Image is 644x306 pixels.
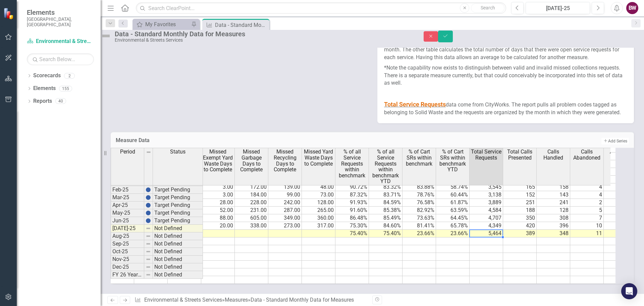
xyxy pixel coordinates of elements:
[146,210,151,216] img: BgCOk07PiH71IgAAAABJRU5ErkJggg==
[235,222,268,230] td: 338.00
[236,149,267,172] span: Missed Garbage Days to Complete
[621,283,637,299] div: Open Intercom Messenger
[471,149,501,161] span: Total Service Requests
[335,191,369,199] td: 87.32%
[115,38,410,43] div: Environmental & Streets Services
[570,183,604,191] td: 4
[153,256,203,263] td: Not Defined
[268,183,302,191] td: 139.00
[436,207,470,214] td: 63.59%
[201,191,235,199] td: 3.00
[537,191,570,199] td: 143
[402,191,436,199] td: 78.76%
[33,72,61,80] a: Scorecards
[481,5,495,10] span: Search
[136,2,506,14] input: Search ClearPoint...
[470,207,503,214] td: 4,584
[471,3,504,13] button: Search
[402,183,436,191] td: 83.88%
[146,272,151,277] img: 8DAGhfEEPCf229AAAAAElFTkSuQmCC
[153,248,203,256] td: Not Defined
[270,149,300,172] span: Missed Recycling Days to Complete
[303,149,334,167] span: Missed Yard Waste Days to Complete
[369,207,402,214] td: 85.38%
[201,222,235,230] td: 20.00
[201,207,235,214] td: 52.00
[27,53,94,65] input: Search Below...
[503,183,537,191] td: 165
[369,199,402,207] td: 84.59%
[538,149,569,161] span: Calls Handled
[537,183,570,191] td: 158
[101,31,111,41] img: Not Defined
[135,296,367,304] div: » »
[335,199,369,207] td: 91.93%
[570,214,604,222] td: 7
[604,230,637,237] td: 0.28
[503,207,537,214] td: 188
[144,297,222,303] a: Environmental & Streets Services
[146,187,151,192] img: BgCOk07PiH71IgAAAABJRU5ErkJggg==
[235,207,268,214] td: 231.00
[201,183,235,191] td: 3.00
[146,233,151,239] img: 8DAGhfEEPCf229AAAAAElFTkSuQmCC
[470,191,503,199] td: 3,138
[537,230,570,237] td: 348
[134,20,190,29] a: My Favorites
[503,222,537,230] td: 420
[604,214,637,222] td: 0.35
[111,232,144,240] td: Aug-25
[570,191,604,199] td: 4
[570,199,604,207] td: 2
[153,225,203,232] td: Not Defined
[146,241,151,247] img: 8DAGhfEEPCf229AAAAAElFTkSuQmCC
[436,191,470,199] td: 60.44%
[116,137,398,143] h3: Measure Data
[146,226,151,231] img: 8DAGhfEEPCf229AAAAAElFTkSuQmCC
[33,97,52,105] a: Reports
[384,101,446,108] span: Total Service Requests
[437,149,468,172] span: % of Cart SRs within benchmark YTD
[503,230,537,237] td: 389
[404,149,434,167] span: % of Cart SRs within benchmark
[302,191,335,199] td: 73.00
[384,99,627,117] p: data come from CityWorks. The report pulls all problem codes tagged as belonging to Solid Waste a...
[604,183,637,191] td: 0.13
[153,217,203,225] td: Target Pending
[146,195,151,200] img: BgCOk07PiH71IgAAAABJRU5ErkJggg==
[604,199,637,207] td: 0.17
[111,248,144,256] td: Oct-25
[302,183,335,191] td: 48.00
[27,38,94,45] a: Environmental & Streets Services
[605,149,636,167] span: Avg Hold (Queue) Time
[268,199,302,207] td: 242.00
[115,30,410,38] div: Data - Standard Monthly Data for Measures
[537,207,570,214] td: 128
[170,149,185,155] span: Status
[570,207,604,214] td: 5
[215,21,268,29] div: Data - Standard Monthly Data for Measures
[146,249,151,254] img: 8DAGhfEEPCf229AAAAAElFTkSuQmCC
[111,263,144,271] td: Dec-25
[235,199,268,207] td: 228.00
[537,214,570,222] td: 308
[402,199,436,207] td: 76.58%
[27,16,94,28] small: [GEOGRAPHIC_DATA], [GEOGRAPHIC_DATA]
[335,214,369,222] td: 86.48%
[268,222,302,230] td: 273.00
[369,222,402,230] td: 84.60%
[470,214,503,222] td: 4,707
[402,214,436,222] td: 73.63%
[369,214,402,222] td: 85.49%
[402,222,436,230] td: 81.41%
[153,209,203,217] td: Target Pending
[203,149,233,172] span: Missed Exempt Yard Waste Days to Complete
[111,217,144,225] td: Jun-25
[111,194,144,202] td: Mar-25
[369,183,402,191] td: 83.32%
[268,191,302,199] td: 99.00
[33,85,56,92] a: Elements
[470,222,503,230] td: 4,349
[201,214,235,222] td: 88.00
[153,232,203,240] td: Not Defined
